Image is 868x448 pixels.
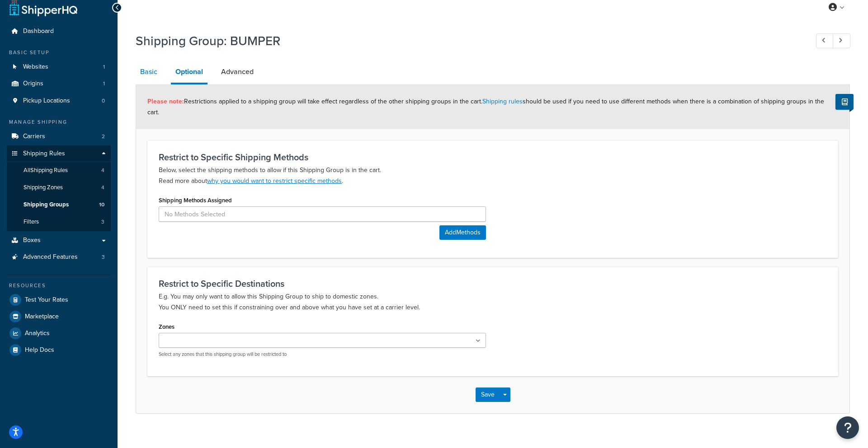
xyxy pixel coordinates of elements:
a: Carriers2 [7,128,111,145]
a: Websites1 [7,59,111,75]
span: Origins [23,80,43,88]
button: AddMethods [439,225,486,240]
input: No Methods Selected [159,206,486,222]
a: Shipping Rules [7,145,111,162]
label: Shipping Methods Assigned [159,197,232,204]
li: Origins [7,75,111,92]
p: Below, select the shipping methods to allow if this Shipping Group is in the cart. Read more about . [159,165,827,187]
li: Pickup Locations [7,93,111,109]
span: 2 [102,133,105,140]
span: Carriers [23,133,45,140]
li: Shipping Rules [7,145,111,231]
a: AllShipping Rules4 [7,162,111,179]
a: Advanced [217,61,258,83]
a: Marketplace [7,308,111,325]
a: why you would want to restrict specific methods [207,176,342,186]
a: Dashboard [7,23,111,40]
div: Resources [7,282,111,289]
span: Websites [23,63,48,71]
div: Basic Setup [7,49,111,56]
li: Shipping Zones [7,179,111,196]
span: Boxes [23,237,41,244]
a: Advanced Features3 [7,249,111,266]
p: E.g. You may only want to allow this Shipping Group to ship to domestic zones. You ONLY need to s... [159,291,827,313]
span: 1 [103,80,105,88]
a: Analytics [7,325,111,341]
span: 10 [99,201,104,209]
span: 4 [101,184,104,191]
h3: Restrict to Specific Destinations [159,279,827,289]
li: Carriers [7,128,111,145]
h3: Restrict to Specific Shipping Methods [159,152,827,162]
span: 0 [102,97,105,105]
a: Previous Record [816,33,834,48]
span: Dashboard [23,28,54,35]
span: Test Your Rates [25,296,68,304]
a: Shipping rules [482,97,523,106]
span: 3 [101,218,104,226]
a: Origins1 [7,75,111,92]
li: Advanced Features [7,249,111,266]
span: Analytics [25,330,50,337]
a: Test Your Rates [7,292,111,308]
a: Basic [136,61,162,83]
a: Shipping Zones4 [7,179,111,196]
button: Open Resource Center [836,416,859,439]
span: Pickup Locations [23,97,70,105]
p: Select any zones that this shipping group will be restricted to [159,351,486,358]
strong: Please note: [147,97,184,106]
span: Shipping Groups [24,201,69,209]
label: Zones [159,323,175,330]
a: Shipping Groups10 [7,196,111,213]
span: Shipping Zones [24,184,63,191]
span: 4 [101,167,104,174]
button: Save [476,387,500,402]
a: Optional [171,61,208,84]
span: Filters [24,218,39,226]
span: 1 [103,63,105,71]
li: Websites [7,59,111,75]
li: Shipping Groups [7,196,111,213]
span: Help Docs [25,346,54,354]
a: Next Record [833,33,850,48]
li: Filters [7,214,111,230]
a: Pickup Locations0 [7,93,111,109]
span: Restrictions applied to a shipping group will take effect regardless of the other shipping groups... [147,97,824,117]
a: Boxes [7,232,111,249]
h1: Shipping Group: BUMPER [136,32,799,50]
div: Manage Shipping [7,118,111,126]
span: Advanced Features [23,253,78,261]
a: Filters3 [7,214,111,230]
span: 3 [102,253,105,261]
button: Show Help Docs [835,94,854,110]
span: Shipping Rules [23,150,65,158]
a: Help Docs [7,342,111,358]
span: All Shipping Rules [24,167,68,174]
span: Marketplace [25,313,59,321]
